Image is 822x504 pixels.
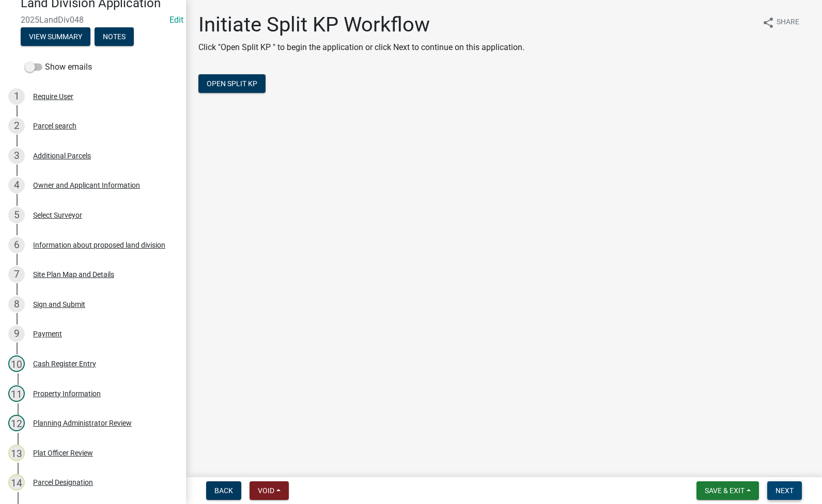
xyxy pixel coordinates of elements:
i: share [762,17,774,29]
div: 4 [8,177,25,193]
div: 1 [8,88,25,105]
button: Save & Exit [696,481,759,500]
div: Sign and Submit [33,301,85,308]
div: 8 [8,296,25,313]
span: Next [776,486,794,495]
wm-modal-confirm: Summary [21,33,90,41]
div: 5 [8,207,25,223]
div: Additional Parcels [33,152,91,159]
div: Require User [33,93,73,100]
div: Information about proposed land division [33,241,165,249]
button: Notes [95,27,134,46]
div: Owner and Applicant Information [33,182,140,189]
div: Select Surveyor [33,212,82,219]
div: Payment [33,330,62,337]
div: 6 [8,237,25,253]
div: 2 [8,118,25,134]
wm-modal-confirm: Edit Application Number [169,15,183,25]
div: Parcel Designation [33,479,93,486]
button: Open Split KP [198,74,266,93]
span: Share [777,17,799,29]
button: shareShare [754,12,808,32]
div: 11 [8,385,25,402]
span: Open Split KP [207,79,257,88]
button: Back [206,481,241,500]
div: 13 [8,445,25,461]
button: View Summary [21,27,90,46]
a: Edit [169,15,183,25]
button: Next [767,481,802,500]
span: Void [258,486,274,495]
button: Void [250,481,289,500]
div: Plat Officer Review [33,449,93,457]
div: Property Information [33,390,101,397]
span: Back [214,486,233,495]
p: Click "Open Split KP " to begin the application or click Next to continue on this application. [198,41,524,54]
div: 12 [8,415,25,431]
span: Save & Exit [705,486,745,495]
div: Parcel search [33,122,76,129]
div: 3 [8,148,25,164]
div: Cash Register Entry [33,360,96,367]
h1: Initiate Split KP Workflow [198,12,524,37]
label: Show emails [25,61,92,73]
div: 9 [8,326,25,342]
wm-modal-confirm: Notes [95,33,134,41]
span: 2025LandDiv048 [21,15,165,25]
div: 14 [8,474,25,491]
div: Site Plan Map and Details [33,271,114,278]
div: 7 [8,266,25,283]
div: 10 [8,355,25,372]
div: Planning Administrator Review [33,419,132,427]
